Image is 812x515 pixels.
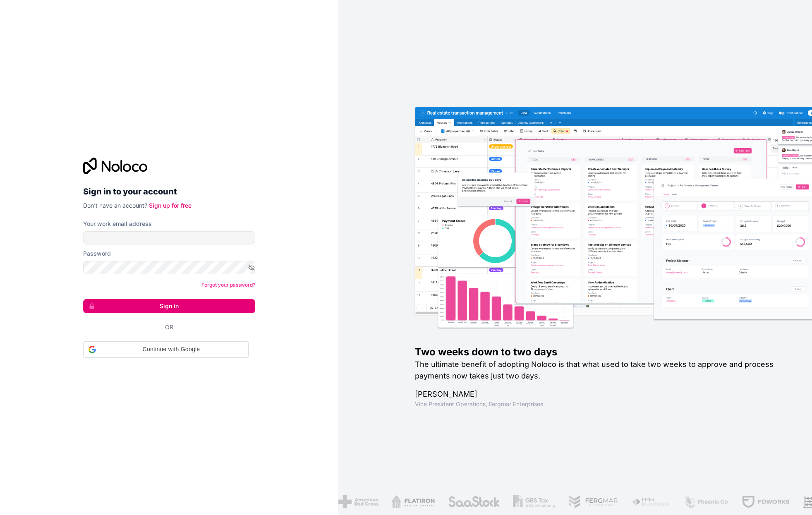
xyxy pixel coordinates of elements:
[415,400,786,408] h1: Vice President Operations , Fergmar Enterprises
[83,299,255,313] button: Sign in
[201,282,255,288] a: Forgot your password?
[391,495,434,508] img: /assets/flatiron-C8eUkumj.png
[631,495,670,508] img: /assets/fiera-fwj2N5v4.png
[99,345,243,354] span: Continue with Google
[149,202,192,209] a: Sign up for free
[568,495,618,508] img: /assets/fergmar-CudnrXN5.png
[83,261,255,274] input: Password
[83,220,152,228] label: Your work email address
[447,495,499,508] img: /assets/saastock-C6Zbiodz.png
[83,249,111,258] label: Password
[83,184,255,199] h2: Sign in to your account
[683,495,728,508] img: /assets/phoenix-BREaitsQ.png
[338,495,378,508] img: /assets/american-red-cross-BAupjrZR.png
[415,345,786,359] h1: Two weeks down to two days
[741,495,789,508] img: /assets/fdworks-Bi04fVtw.png
[415,359,786,382] h2: The ultimate benefit of adopting Noloco is that what used to take two weeks to approve and proces...
[83,341,249,358] div: Continue with Google
[165,323,173,331] span: Or
[513,495,555,508] img: /assets/gbstax-C-GtDUiK.png
[83,202,147,209] span: Don't have an account?
[83,231,255,244] input: Email address
[415,388,786,400] h1: [PERSON_NAME]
